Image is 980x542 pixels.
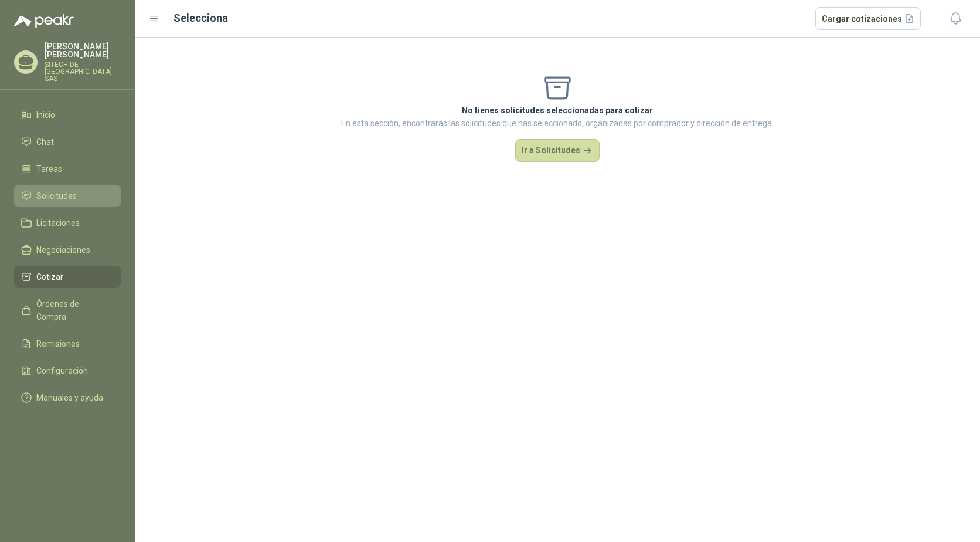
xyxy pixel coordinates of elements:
[14,185,121,207] a: Solicitudes
[36,109,55,121] span: Inicio
[45,42,121,59] p: [PERSON_NAME] [PERSON_NAME]
[515,139,600,162] button: Ir a Solicitudes
[36,270,63,283] span: Cotizar
[14,131,121,153] a: Chat
[36,189,77,202] span: Solicitudes
[14,14,74,28] img: Logo peakr
[14,333,121,355] a: Remisiones
[341,117,774,130] p: En esta sección, encontrarás las solicitudes que has seleccionado, organizadas por comprador y di...
[36,391,103,404] span: Manuales y ayuda
[14,239,121,261] a: Negociaciones
[36,337,80,350] span: Remisiones
[45,61,121,82] p: SITECH DE [GEOGRAPHIC_DATA] SAS
[36,364,88,377] span: Configuración
[36,135,54,148] span: Chat
[36,243,90,256] span: Negociaciones
[14,158,121,180] a: Tareas
[36,162,62,175] span: Tareas
[173,10,228,26] h2: Selecciona
[36,216,80,229] span: Licitaciones
[14,293,121,328] a: Órdenes de Compra
[14,104,121,126] a: Inicio
[815,7,921,31] button: Cargar cotizaciones
[14,387,121,409] a: Manuales y ayuda
[36,297,110,323] span: Órdenes de Compra
[14,360,121,382] a: Configuración
[341,104,774,117] p: No tienes solicitudes seleccionadas para cotizar
[14,212,121,234] a: Licitaciones
[14,266,121,288] a: Cotizar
